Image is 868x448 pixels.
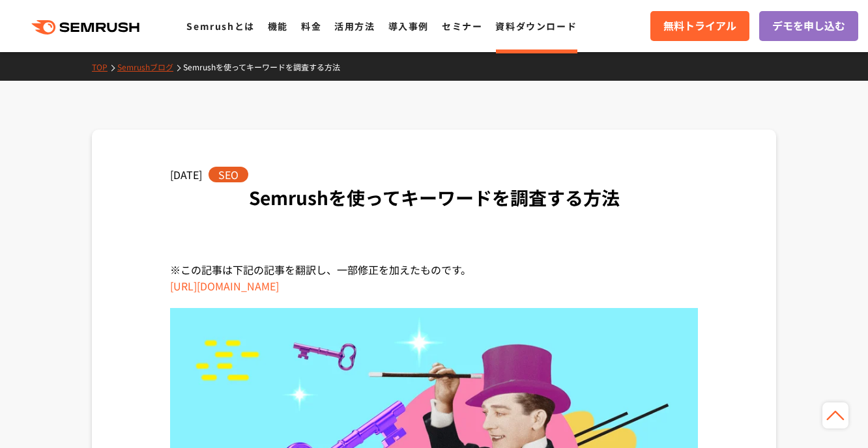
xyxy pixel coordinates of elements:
[170,183,698,212] h1: Semrushを使ってキーワードを調査する方法
[183,61,350,72] a: Semrushを使ってキーワードを調査する方法
[301,20,321,33] a: 料金
[495,20,577,33] a: 資料ダウンロード
[268,20,288,33] a: 機能
[170,167,202,182] span: [DATE]
[622,225,672,238] iframe: X Post Button
[388,20,429,33] a: 導入事例
[334,20,375,33] a: 活用方法
[663,18,736,35] span: 無料トライアル
[117,61,183,72] a: Semrushブログ
[442,20,482,33] a: セミナー
[650,11,749,41] a: 無料トライアル
[772,18,845,35] span: デモを申し込む
[759,11,858,41] a: デモを申し込む
[170,278,279,294] a: [URL][DOMAIN_NAME]
[170,262,698,295] div: ※この記事は下記の記事を翻訳し、一部修正を加えたものです。
[92,61,117,72] a: TOP
[209,167,248,182] span: SEO
[186,20,254,33] a: Semrushとは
